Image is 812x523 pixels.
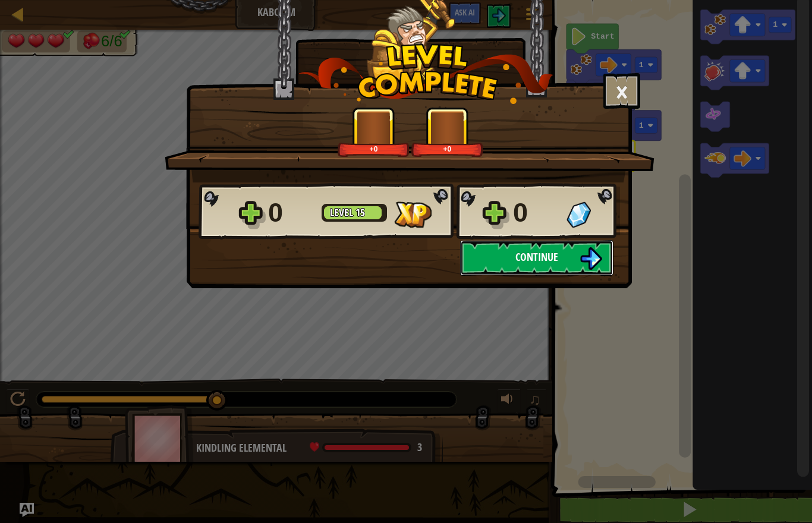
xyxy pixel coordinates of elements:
[394,201,432,228] img: XP Gained
[340,144,407,153] div: +0
[580,247,602,270] img: Continue
[268,194,314,232] div: 0
[566,201,591,228] img: Gems Gained
[330,205,355,220] span: Level
[460,240,613,276] button: Continue
[513,194,559,232] div: 0
[298,44,553,104] img: level_complete.png
[355,205,365,220] span: 15
[515,250,558,264] span: Continue
[414,144,481,153] div: +0
[603,73,640,109] button: ×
